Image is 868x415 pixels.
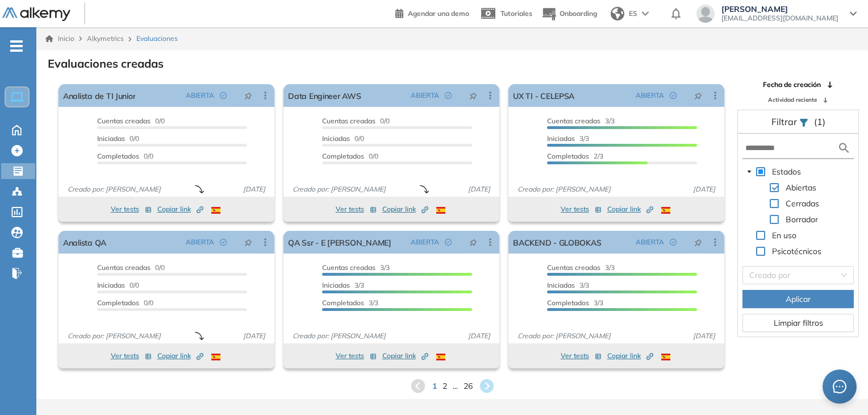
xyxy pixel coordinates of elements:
[220,239,227,246] span: check-circle
[464,184,495,194] span: [DATE]
[461,86,486,105] button: pushpin
[395,6,469,19] a: Agendar una demo
[547,298,603,307] span: 3/3
[783,213,820,226] span: Borrador
[636,90,664,101] span: ABIERTA
[288,331,390,341] span: Creado por: [PERSON_NAME]
[560,9,597,18] span: Onboarding
[772,246,821,256] span: Psicotécnicos
[513,331,615,341] span: Creado por: [PERSON_NAME]
[661,354,670,360] img: ESP
[561,349,602,363] button: Ver tests
[833,380,846,393] span: message
[322,263,375,272] span: Cuentas creadas
[382,202,428,216] button: Copiar link
[770,244,824,258] span: Psicotécnicos
[97,152,153,160] span: 0/0
[783,181,819,194] span: Abiertas
[408,9,469,18] span: Agendar una demo
[547,152,589,160] span: Completados
[186,237,214,247] span: ABIERTA
[786,214,818,225] span: Borrador
[688,331,720,341] span: [DATE]
[220,92,227,99] span: check-circle
[87,34,124,43] span: Alkymetrics
[445,92,452,99] span: check-circle
[97,298,153,307] span: 0/0
[436,207,445,214] img: ESP
[157,202,203,216] button: Copiar link
[239,331,270,341] span: [DATE]
[763,80,821,90] span: Fecha de creación
[686,86,711,105] button: pushpin
[786,198,819,209] span: Cerradas
[322,281,364,289] span: 3/3
[136,34,178,44] span: Evaluaciones
[694,91,702,100] span: pushpin
[63,331,165,341] span: Creado por: [PERSON_NAME]
[774,317,823,329] span: Limpiar filtros
[322,298,378,307] span: 3/3
[561,202,602,216] button: Ver tests
[547,152,603,160] span: 2/3
[686,233,711,251] button: pushpin
[382,349,428,363] button: Copiar link
[464,331,495,341] span: [DATE]
[288,231,391,254] a: QA Ssr - E [PERSON_NAME]
[322,117,390,125] span: 0/0
[97,152,139,160] span: Completados
[642,11,649,16] img: arrow
[322,263,390,272] span: 3/3
[721,14,838,23] span: [EMAIL_ADDRESS][DOMAIN_NAME]
[236,86,261,105] button: pushpin
[547,281,589,289] span: 3/3
[547,298,589,307] span: Completados
[211,354,220,360] img: ESP
[453,380,458,392] span: ...
[837,141,851,155] img: search icon
[694,238,702,247] span: pushpin
[742,314,854,332] button: Limpiar filtros
[814,115,825,128] span: (1)
[97,117,151,125] span: Cuentas creadas
[45,34,74,44] a: Inicio
[157,349,203,363] button: Copiar link
[721,5,838,14] span: [PERSON_NAME]
[97,281,139,289] span: 0/0
[670,239,677,246] span: check-circle
[322,134,350,143] span: Iniciadas
[322,152,364,160] span: Completados
[322,117,375,125] span: Cuentas creadas
[513,231,601,254] a: BACKEND - GLOBOKAS
[322,298,364,307] span: Completados
[63,184,165,194] span: Creado por: [PERSON_NAME]
[157,204,203,214] span: Copiar link
[336,202,377,216] button: Ver tests
[770,229,799,242] span: En uso
[432,380,437,392] span: 1
[670,92,677,99] span: check-circle
[382,351,428,361] span: Copiar link
[772,167,801,177] span: Estados
[547,134,589,143] span: 3/3
[547,117,615,125] span: 3/3
[63,84,135,107] a: Analista de TI Junior
[239,184,270,194] span: [DATE]
[97,134,139,143] span: 0/0
[288,84,361,107] a: Data Engineer AWS
[411,90,439,101] span: ABIERTA
[469,238,477,247] span: pushpin
[97,281,125,289] span: Iniciadas
[48,57,164,70] h3: Evaluaciones creadas
[547,263,600,272] span: Cuentas creadas
[322,134,364,143] span: 0/0
[97,298,139,307] span: Completados
[768,96,817,104] span: Actividad reciente
[97,263,151,272] span: Cuentas creadas
[411,237,439,247] span: ABIERTA
[771,116,799,127] span: Filtrar
[607,349,653,363] button: Copiar link
[770,165,803,179] span: Estados
[786,182,816,193] span: Abiertas
[157,351,203,361] span: Copiar link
